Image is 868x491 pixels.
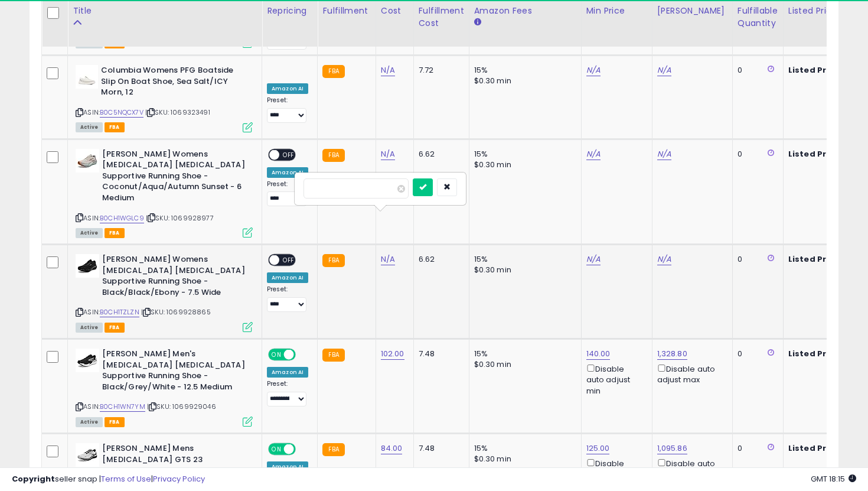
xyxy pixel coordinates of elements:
[105,323,125,333] span: FBA
[788,148,842,160] b: Listed Price:
[294,444,313,454] span: OFF
[811,473,856,485] span: 2025-08-13 18:15 GMT
[76,149,99,173] img: 41HutxUKuAL._SL40_.jpg
[474,65,572,76] div: 15%
[738,65,774,76] div: 0
[267,367,308,378] div: Amazon AI
[419,5,464,30] div: Fulfillment Cost
[419,254,460,265] div: 6.62
[294,350,313,360] span: OFF
[474,149,572,160] div: 15%
[381,443,403,454] a: 84.00
[76,323,103,333] span: All listings currently available for purchase on Amazon
[76,443,99,467] img: 41B8h2BtcsL._SL40_.jpg
[738,5,778,30] div: Fulfillable Quantity
[76,122,103,132] span: All listings currently available for purchase on Amazon
[76,349,253,425] div: ASIN:
[738,254,774,265] div: 0
[586,253,601,265] a: N/A
[105,122,125,132] span: FBA
[102,349,246,395] b: [PERSON_NAME] Men's [MEDICAL_DATA] [MEDICAL_DATA] Supportive Running Shoe - Black/Grey/White - 12...
[381,348,404,360] a: 102.00
[267,167,308,178] div: Amazon AI
[279,255,298,265] span: OFF
[153,473,205,485] a: Privacy Policy
[586,5,647,17] div: Min Price
[267,285,308,312] div: Preset:
[474,160,572,170] div: $0.30 min
[269,350,284,360] span: ON
[76,254,253,331] div: ASIN:
[419,65,460,76] div: 7.72
[788,253,842,265] b: Listed Price:
[474,443,572,454] div: 15%
[586,362,643,396] div: Disable auto adjust min
[76,228,103,238] span: All listings currently available for purchase on Amazon
[381,64,395,76] a: N/A
[279,149,298,160] span: OFF
[419,149,460,160] div: 6.62
[657,5,727,17] div: [PERSON_NAME]
[147,402,216,411] span: | SKU: 1069929046
[586,148,601,160] a: N/A
[474,17,481,28] small: Amazon Fees.
[100,307,139,317] a: B0CH1TZLZN
[381,5,409,17] div: Cost
[100,213,144,223] a: B0CH1WGLC9
[146,213,214,223] span: | SKU: 1069928977
[474,359,572,370] div: $0.30 min
[788,348,842,359] b: Listed Price:
[381,148,395,160] a: N/A
[322,5,370,17] div: Fulfillment
[657,362,723,385] div: Disable auto adjust max
[657,443,687,454] a: 1,095.86
[267,380,308,407] div: Preset:
[12,474,205,485] div: seller snap | |
[102,443,246,490] b: [PERSON_NAME] Mens [MEDICAL_DATA] GTS 23 Supportive Running Shoe - Oyster/Ebony/Alloy - 14 Medium
[141,307,211,317] span: | SKU: 1069928865
[474,76,572,86] div: $0.30 min
[12,473,55,485] strong: Copyright
[100,402,145,412] a: B0CH1WN7YM
[102,149,246,207] b: [PERSON_NAME] Womens [MEDICAL_DATA] [MEDICAL_DATA] Supportive Running Shoe - Coconut/Aqua/Autumn ...
[105,228,125,238] span: FBA
[101,473,151,485] a: Terms of Use
[267,5,312,17] div: Repricing
[738,443,774,454] div: 0
[474,254,572,265] div: 15%
[788,443,842,454] b: Listed Price:
[586,443,610,454] a: 125.00
[657,253,671,265] a: N/A
[73,5,257,17] div: Title
[657,148,671,160] a: N/A
[101,65,244,101] b: Columbia Womens PFG Boatside Slip On Boat Shoe, Sea Salt/ICY Morn, 12
[267,96,308,123] div: Preset:
[586,348,611,360] a: 140.00
[738,149,774,160] div: 0
[322,65,344,78] small: FBA
[322,254,344,267] small: FBA
[76,65,98,89] img: 21RtPkNnzeL._SL40_.jpg
[269,444,284,454] span: ON
[788,64,842,76] b: Listed Price:
[381,253,395,265] a: N/A
[474,349,572,359] div: 15%
[76,65,253,131] div: ASIN:
[102,254,246,301] b: [PERSON_NAME] Womens [MEDICAL_DATA] [MEDICAL_DATA] Supportive Running Shoe - Black/Black/Ebony - ...
[474,454,572,464] div: $0.30 min
[267,180,308,207] div: Preset:
[76,254,99,278] img: 31LZI5e9d2L._SL40_.jpg
[267,83,308,94] div: Amazon AI
[419,349,460,359] div: 7.48
[145,108,210,117] span: | SKU: 1069323491
[586,64,601,76] a: N/A
[474,265,572,275] div: $0.30 min
[76,417,103,427] span: All listings currently available for purchase on Amazon
[738,349,774,359] div: 0
[322,443,344,456] small: FBA
[267,272,308,283] div: Amazon AI
[657,64,671,76] a: N/A
[474,5,576,17] div: Amazon Fees
[322,149,344,162] small: FBA
[76,149,253,236] div: ASIN:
